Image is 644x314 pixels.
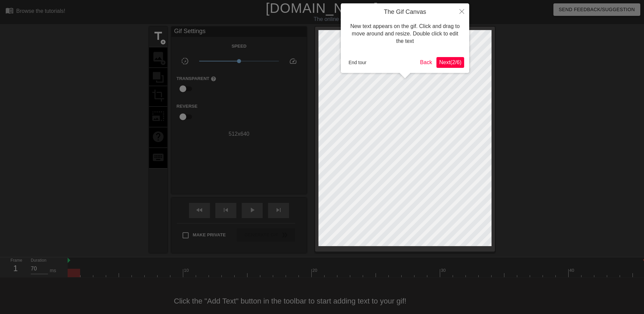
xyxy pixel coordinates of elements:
[418,57,435,68] button: Back
[439,59,461,65] span: Next ( 2 / 6 )
[346,16,464,52] div: New text appears on the gif. Click and drag to move around and resize. Double click to edit the text
[454,3,469,19] button: Close
[346,8,464,16] h4: The Gif Canvas
[346,57,369,68] button: End tour
[436,57,464,68] button: Next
